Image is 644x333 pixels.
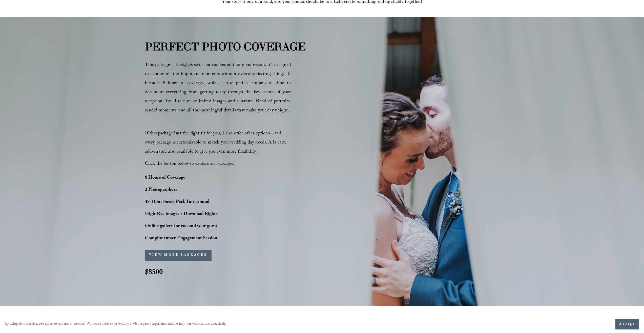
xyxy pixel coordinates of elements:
span: This package is the for our couples and for good reason. It’s designed to capture all the importa... [145,61,291,115]
strong: 8 Hours of Coverage [145,174,185,182]
strong: Complimentary Engagement Session [145,235,217,243]
p: By using this website, you agree to our use of cookies. We use cookies to provide you with a grea... [5,321,226,328]
strong: $3500 [145,267,163,276]
span: Accept [619,322,635,327]
strong: 2 Photographers [145,186,177,194]
em: top choice [182,61,198,69]
strong: High-Res Images + Download Rights [145,210,218,218]
span: Click the button below to explore all packages. [145,160,234,168]
strong: 48-Hour Sneak Peek Turnaround [145,198,210,206]
button: VIEW MORE PACKAGES [145,250,212,261]
strong: PERFECT PHOTO COVERAGE [145,40,306,53]
button: Accept [615,319,639,329]
strong: Online gallery for you and your guest [145,223,217,230]
span: If this package isn’t the right fit for you, I also offer other options—and every package is cust... [145,130,288,156]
